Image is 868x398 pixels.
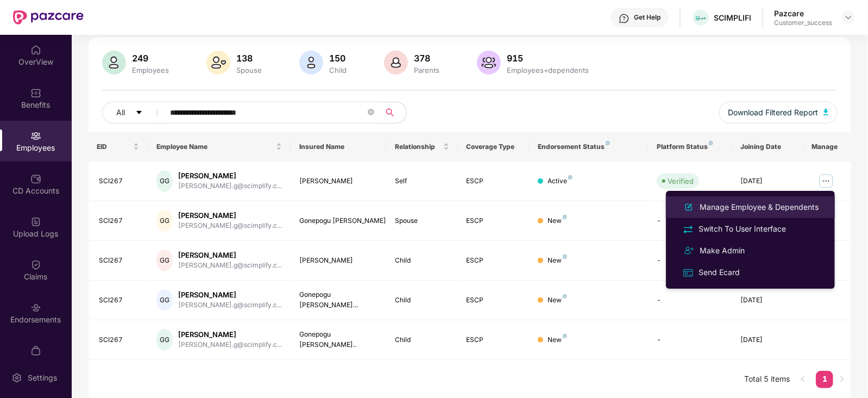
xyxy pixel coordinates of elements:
td: - [648,320,732,360]
img: svg+xml;base64,PHN2ZyB4bWxucz0iaHR0cDovL3d3dy53My5vcmcvMjAwMC9zdmciIHdpZHRoPSI4IiBoZWlnaHQ9IjgiIH... [563,334,567,338]
img: svg+xml;base64,PHN2ZyBpZD0iQ0RfQWNjb3VudHMiIGRhdGEtbmFtZT0iQ0QgQWNjb3VudHMiIHhtbG5zPSJodHRwOi8vd3... [30,173,41,184]
div: New [548,295,567,306]
div: New [548,216,567,226]
div: ESCP [467,256,521,266]
a: 1 [816,371,833,387]
img: svg+xml;base64,PHN2ZyB4bWxucz0iaHR0cDovL3d3dy53My5vcmcvMjAwMC9zdmciIHhtbG5zOnhsaW5rPSJodHRwOi8vd3... [102,51,126,74]
div: 378 [412,53,442,64]
div: Parents [412,66,442,74]
div: [PERSON_NAME].g@scimplify.c... [178,300,282,310]
button: Allcaret-down [102,102,168,123]
button: Download Filtered Report [719,102,838,123]
div: SCI267 [99,216,140,226]
div: [PERSON_NAME] [178,329,282,340]
div: GG [156,210,173,232]
img: svg+xml;base64,PHN2ZyB4bWxucz0iaHR0cDovL3d3dy53My5vcmcvMjAwMC9zdmciIHdpZHRoPSI4IiBoZWlnaHQ9IjgiIH... [606,141,610,145]
img: svg+xml;base64,PHN2ZyBpZD0iU2V0dGluZy0yMHgyMCIgeG1sbnM9Imh0dHA6Ly93d3cudzMub3JnLzIwMDAvc3ZnIiB3aW... [11,372,22,383]
span: close-circle [368,109,374,115]
div: SCI267 [99,256,140,266]
span: caret-down [135,109,143,117]
div: Employees [130,66,172,74]
td: - [648,281,732,320]
th: Insured Name [291,132,386,161]
div: 915 [505,53,592,64]
div: [DATE] [740,335,795,345]
div: Customer_success [774,18,832,27]
img: svg+xml;base64,PHN2ZyB4bWxucz0iaHR0cDovL3d3dy53My5vcmcvMjAwMC9zdmciIHhtbG5zOnhsaW5rPSJodHRwOi8vd3... [682,201,695,214]
th: Relationship [386,132,458,161]
div: GG [156,170,173,192]
div: 138 [235,53,265,64]
li: Total 5 items [744,371,790,388]
li: Next Page [833,371,851,388]
div: ESCP [467,295,521,306]
div: Gonepogu [PERSON_NAME]... [299,290,377,310]
div: [PERSON_NAME] [178,290,282,300]
div: Active [548,176,573,186]
img: svg+xml;base64,PHN2ZyB4bWxucz0iaHR0cDovL3d3dy53My5vcmcvMjAwMC9zdmciIHdpZHRoPSIyNCIgaGVpZ2h0PSIyNC... [682,244,695,257]
div: [PERSON_NAME].g@scimplify.c... [178,181,282,191]
img: svg+xml;base64,PHN2ZyBpZD0iTXlfT3JkZXJzIiBkYXRhLW5hbWU9Ik15IE9yZGVycyIgeG1sbnM9Imh0dHA6Ly93d3cudz... [30,345,41,356]
th: EID [89,132,148,161]
span: Relationship [395,142,441,151]
img: svg+xml;base64,PHN2ZyB4bWxucz0iaHR0cDovL3d3dy53My5vcmcvMjAwMC9zdmciIHhtbG5zOnhsaW5rPSJodHRwOi8vd3... [299,51,323,74]
div: [PERSON_NAME].g@scimplify.c... [178,221,282,231]
div: Endorsement Status [538,142,639,151]
div: ESCP [467,216,521,226]
img: svg+xml;base64,PHN2ZyBpZD0iVXBsb2FkX0xvZ3MiIGRhdGEtbmFtZT0iVXBsb2FkIExvZ3MiIHhtbG5zPSJodHRwOi8vd3... [30,216,41,227]
img: svg+xml;base64,PHN2ZyBpZD0iRHJvcGRvd24tMzJ4MzIiIHhtbG5zPSJodHRwOi8vd3d3LnczLm9yZy8yMDAwL3N2ZyIgd2... [844,13,853,22]
div: Switch To User Interface [696,223,788,235]
div: SCI267 [99,335,140,345]
div: Pazcare [774,8,832,18]
div: New [548,256,567,266]
div: [PERSON_NAME] [178,171,282,181]
span: left [800,376,806,382]
div: Self [395,176,449,186]
img: svg+xml;base64,PHN2ZyB4bWxucz0iaHR0cDovL3d3dy53My5vcmcvMjAwMC9zdmciIHhtbG5zOnhsaW5rPSJodHRwOi8vd3... [384,51,408,74]
div: SCIMPLIFI [714,13,751,23]
li: Previous Page [794,371,812,388]
div: 150 [328,53,349,64]
img: svg+xml;base64,PHN2ZyB4bWxucz0iaHR0cDovL3d3dy53My5vcmcvMjAwMC9zdmciIHhtbG5zOnhsaW5rPSJodHRwOi8vd3... [206,51,230,74]
li: 1 [816,371,833,388]
img: svg+xml;base64,PHN2ZyB4bWxucz0iaHR0cDovL3d3dy53My5vcmcvMjAwMC9zdmciIHdpZHRoPSIxNiIgaGVpZ2h0PSIxNi... [682,267,694,279]
div: Spouse [395,216,449,226]
div: 249 [130,53,172,64]
div: [PERSON_NAME].g@scimplify.c... [178,340,282,350]
div: SCI267 [99,295,140,306]
div: [PERSON_NAME] [178,250,282,260]
td: - [648,201,732,241]
img: svg+xml;base64,PHN2ZyBpZD0iRW5kb3JzZW1lbnRzIiB4bWxucz0iaHR0cDovL3d3dy53My5vcmcvMjAwMC9zdmciIHdpZH... [30,302,41,313]
th: Employee Name [148,132,291,161]
div: SCI267 [99,176,140,186]
div: Get Help [634,13,661,22]
th: Joining Date [732,132,803,161]
span: Employee Name [156,142,274,151]
div: Manage Employee & Dependents [697,201,821,213]
div: Child [395,335,449,345]
div: ESCP [467,335,521,345]
div: Child [328,66,349,74]
img: svg+xml;base64,PHN2ZyB4bWxucz0iaHR0cDovL3d3dy53My5vcmcvMjAwMC9zdmciIHdpZHRoPSI4IiBoZWlnaHQ9IjgiIH... [563,254,567,259]
div: [DATE] [740,295,795,306]
img: svg+xml;base64,PHN2ZyBpZD0iRW1wbG95ZWVzIiB4bWxucz0iaHR0cDovL3d3dy53My5vcmcvMjAwMC9zdmciIHdpZHRoPS... [30,130,41,141]
button: search [380,102,407,123]
img: svg+xml;base64,PHN2ZyBpZD0iSGVscC0zMngzMiIgeG1sbnM9Imh0dHA6Ly93d3cudzMub3JnLzIwMDAvc3ZnIiB3aWR0aD... [619,13,630,24]
span: right [839,376,845,382]
span: All [117,107,125,119]
img: svg+xml;base64,PHN2ZyB4bWxucz0iaHR0cDovL3d3dy53My5vcmcvMjAwMC9zdmciIHdpZHRoPSI4IiBoZWlnaHQ9IjgiIH... [563,215,567,219]
div: [DATE] [740,176,795,186]
img: svg+xml;base64,PHN2ZyBpZD0iSG9tZSIgeG1sbnM9Imh0dHA6Ly93d3cudzMub3JnLzIwMDAvc3ZnIiB3aWR0aD0iMjAiIG... [30,45,41,55]
img: New Pazcare Logo [13,10,84,24]
div: Verified [668,176,694,186]
div: Child [395,295,449,306]
span: close-circle [368,108,374,118]
div: Gonepogu [PERSON_NAME] [299,216,377,226]
img: svg+xml;base64,PHN2ZyBpZD0iQmVuZWZpdHMiIHhtbG5zPSJodHRwOi8vd3d3LnczLm9yZy8yMDAwL3N2ZyIgd2lkdGg9Ij... [30,88,41,98]
div: ESCP [467,176,521,186]
img: svg+xml;base64,PHN2ZyB4bWxucz0iaHR0cDovL3d3dy53My5vcmcvMjAwMC9zdmciIHhtbG5zOnhsaW5rPSJodHRwOi8vd3... [477,51,501,74]
img: svg+xml;base64,PHN2ZyB4bWxucz0iaHR0cDovL3d3dy53My5vcmcvMjAwMC9zdmciIHhtbG5zOnhsaW5rPSJodHRwOi8vd3... [823,109,829,115]
div: GG [156,329,173,351]
div: [PERSON_NAME].g@scimplify.c... [178,260,282,271]
div: [PERSON_NAME] [178,210,282,221]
